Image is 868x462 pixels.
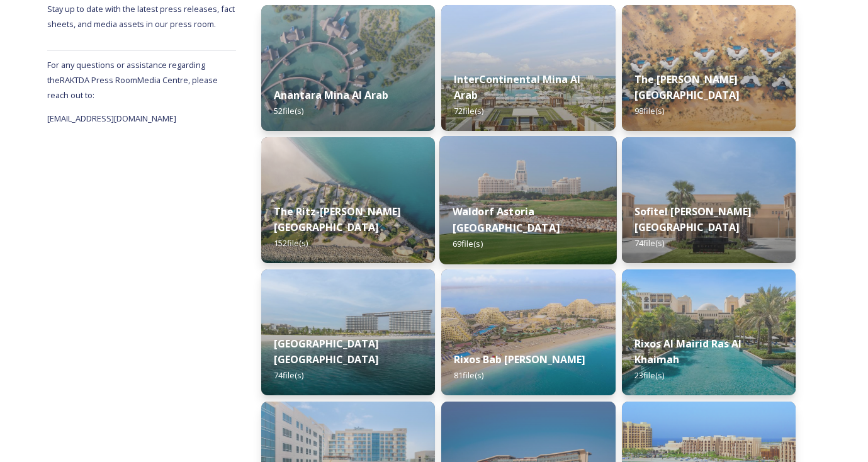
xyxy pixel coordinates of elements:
img: aa4048f6-56b4-40ca-bd46-89bef3671076.jpg [441,5,615,131]
span: 81 file(s) [454,369,483,381]
span: 69 file(s) [453,238,483,249]
span: [EMAIL_ADDRESS][DOMAIN_NAME] [47,113,176,124]
span: 52 file(s) [274,105,303,116]
strong: Rixos Al Mairid Ras Al Khaimah [634,337,741,366]
img: f7394c69-44d9-47a6-b400-a09558f9e5fa.jpg [622,269,796,395]
span: 74 file(s) [634,237,664,249]
strong: InterContinental Mina Al Arab [454,72,580,102]
img: c7d2be27-70fd-421d-abbd-f019b6627207.jpg [261,137,435,263]
span: 72 file(s) [454,105,483,116]
img: 78b6791c-afca-47d9-b215-0d5f683c3802.jpg [440,136,617,264]
img: 6edc04dc-fcfe-4364-8953-8c9ab957814d.jpg [261,269,435,395]
strong: The [PERSON_NAME] [GEOGRAPHIC_DATA] [634,72,740,102]
strong: The Ritz-[PERSON_NAME][GEOGRAPHIC_DATA] [274,205,401,234]
img: bbd0ffe6-73c8-4750-9b26-ac930e8e0144.jpg [441,269,615,395]
strong: Anantara Mina Al Arab [274,88,388,102]
img: a9ebf5a1-172b-4e0c-a824-34c24c466fca.jpg [622,137,796,263]
img: ce6e5df5-bf95-4540-aab7-1bfb19ca7ac2.jpg [622,5,796,131]
img: 4bb72557-e925-488a-8015-31f862466ffe.jpg [261,5,435,131]
strong: Waldorf Astoria [GEOGRAPHIC_DATA] [453,205,560,235]
span: 98 file(s) [634,105,664,116]
strong: Sofitel [PERSON_NAME][GEOGRAPHIC_DATA] [634,205,752,234]
span: 23 file(s) [634,369,664,381]
span: 152 file(s) [274,237,308,249]
strong: Rixos Bab [PERSON_NAME] [454,352,585,366]
span: Stay up to date with the latest press releases, fact sheets, and media assets in our press room. [47,3,237,30]
span: For any questions or assistance regarding the RAKTDA Press Room Media Centre, please reach out to: [47,59,218,101]
span: 74 file(s) [274,369,303,381]
strong: [GEOGRAPHIC_DATA] [GEOGRAPHIC_DATA] [274,337,379,366]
